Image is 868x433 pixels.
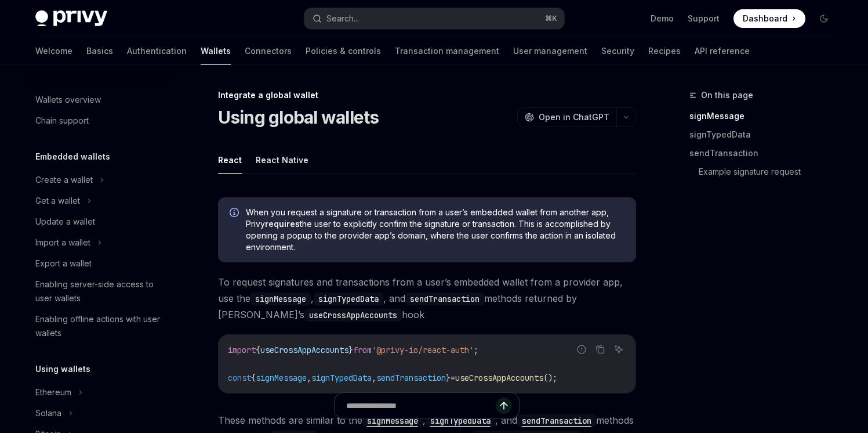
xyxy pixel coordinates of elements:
[127,37,187,65] a: Authentication
[574,342,589,357] button: Report incorrect code
[688,13,720,24] a: Support
[376,373,446,383] span: sendTransaction
[326,12,359,26] div: Search...
[307,373,311,383] span: ,
[733,9,805,28] a: Dashboard
[26,274,175,309] a: Enabling server-side access to user wallets
[228,345,256,355] span: import
[513,37,587,65] a: User management
[35,150,110,164] h5: Embedded wallets
[35,406,61,420] div: Solana
[815,9,833,28] button: Toggle dark mode
[26,309,175,344] a: Enabling offline actions with user wallets
[251,373,256,383] span: {
[496,398,512,414] button: Send message
[395,37,499,65] a: Transaction management
[517,107,616,127] button: Open in ChatGPT
[543,373,557,383] span: ();
[601,37,634,65] a: Security
[86,37,113,65] a: Basics
[304,8,564,29] button: Search...⌘K
[26,211,175,232] a: Update a wallet
[372,373,376,383] span: ,
[26,89,175,110] a: Wallets overview
[230,208,241,219] svg: Info
[35,385,71,399] div: Ethereum
[611,342,626,357] button: Ask AI
[256,373,307,383] span: signMessage
[256,146,308,174] button: React Native
[35,236,90,250] div: Import a wallet
[218,89,636,101] div: Integrate a global wallet
[260,345,348,355] span: useCrossAppAccounts
[250,293,311,305] code: signMessage
[651,13,674,24] a: Demo
[701,88,753,102] span: On this page
[35,37,72,65] a: Welcome
[246,207,624,253] span: When you request a signature or transaction from a user’s embedded wallet from another app, Privy...
[218,274,636,323] span: To request signatures and transactions from a user’s embedded wallet from a provider app, use the...
[539,111,609,123] span: Open in ChatGPT
[648,37,681,65] a: Recipes
[26,110,175,131] a: Chain support
[35,215,95,229] div: Update a wallet
[455,373,543,383] span: useCrossAppAccounts
[689,144,842,163] a: sendTransaction
[699,163,842,181] a: Example signature request
[353,345,372,355] span: from
[201,37,231,65] a: Wallets
[314,293,383,305] code: signTypedData
[405,293,484,305] code: sendTransaction
[348,345,353,355] span: }
[372,345,474,355] span: '@privy-io/react-auth'
[35,312,168,340] div: Enabling offline actions with user wallets
[218,146,242,174] button: React
[451,373,455,383] span: =
[743,13,787,24] span: Dashboard
[35,194,80,208] div: Get a wallet
[306,37,381,65] a: Policies & controls
[545,14,557,23] span: ⌘ K
[474,345,478,355] span: ;
[35,93,101,107] div: Wallets overview
[228,373,251,383] span: const
[26,253,175,274] a: Export a wallet
[256,345,260,355] span: {
[218,107,379,128] h1: Using global wallets
[35,10,107,27] img: dark logo
[265,219,300,229] strong: requires
[35,277,168,305] div: Enabling server-side access to user wallets
[35,114,89,128] div: Chain support
[695,37,750,65] a: API reference
[593,342,608,357] button: Copy the contents from the code block
[689,107,842,125] a: signMessage
[245,37,292,65] a: Connectors
[311,373,372,383] span: signTypedData
[446,373,451,383] span: }
[689,125,842,144] a: signTypedData
[35,362,90,376] h5: Using wallets
[35,173,93,187] div: Create a wallet
[35,257,92,270] div: Export a wallet
[304,309,402,322] code: useCrossAppAccounts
